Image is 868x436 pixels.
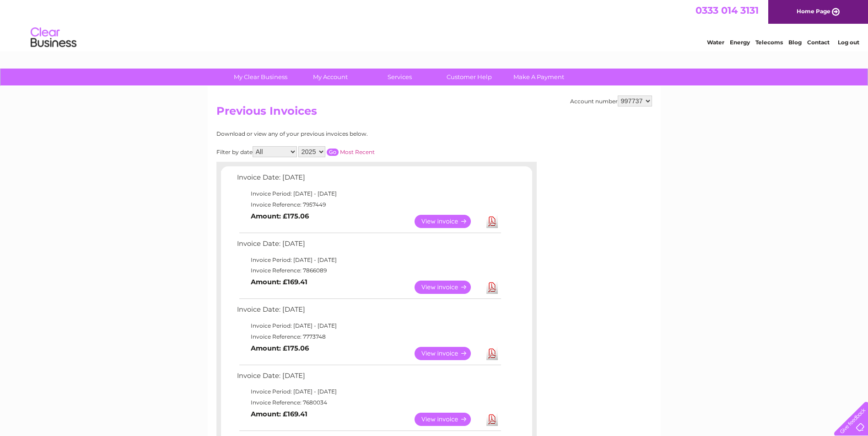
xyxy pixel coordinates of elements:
[235,397,502,408] td: Invoice Reference: 7680034
[292,69,368,85] a: My Account
[30,24,77,52] img: logo.png
[807,39,830,46] a: Contact
[235,386,502,397] td: Invoice Period: [DATE] - [DATE]
[431,69,507,85] a: Customer Help
[415,215,482,228] a: View
[235,255,502,266] td: Invoice Period: [DATE] - [DATE]
[501,69,577,85] a: Make A Payment
[415,347,482,360] a: View
[218,5,651,44] div: Clear Business is a trading name of Verastar Limited (registered in [GEOGRAPHIC_DATA] No. 3667643...
[570,96,652,106] div: Account number
[251,212,309,220] b: Amount: £175.06
[340,149,375,155] a: Most Recent
[235,320,502,331] td: Invoice Period: [DATE] - [DATE]
[486,413,498,426] a: Download
[235,188,502,199] td: Invoice Period: [DATE] - [DATE]
[235,265,502,276] td: Invoice Reference: 7866089
[486,347,498,360] a: Download
[235,303,502,320] td: Invoice Date: [DATE]
[362,69,437,85] a: Services
[251,278,307,286] b: Amount: £169.41
[235,331,502,342] td: Invoice Reference: 7773748
[251,410,307,418] b: Amount: £169.41
[216,105,652,122] h2: Previous Invoices
[415,413,482,426] a: View
[235,238,502,255] td: Invoice Date: [DATE]
[486,281,498,294] a: Download
[755,39,783,46] a: Telecoms
[216,146,457,157] div: Filter by date
[695,5,759,16] a: 0333 014 3131
[415,281,482,294] a: View
[216,131,457,137] div: Download or view any of your previous invoices below.
[788,39,802,46] a: Blog
[235,199,502,210] td: Invoice Reference: 7957449
[707,39,724,46] a: Water
[223,69,298,85] a: My Clear Business
[235,171,502,188] td: Invoice Date: [DATE]
[730,39,750,46] a: Energy
[235,370,502,387] td: Invoice Date: [DATE]
[251,344,309,352] b: Amount: £175.06
[486,215,498,228] a: Download
[838,39,859,46] a: Log out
